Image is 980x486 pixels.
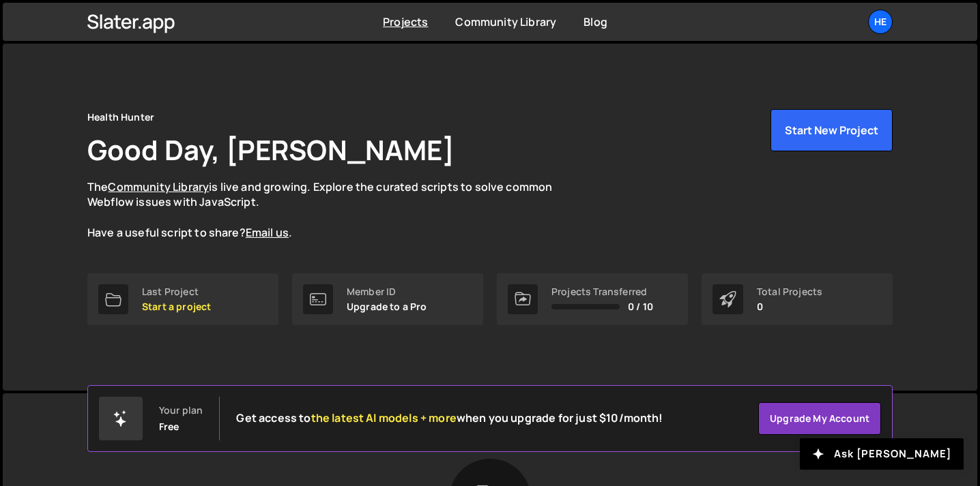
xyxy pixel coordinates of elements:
div: Projects Transferred [551,286,653,297]
h1: Good Day, [PERSON_NAME] [87,131,455,168]
a: Email us [246,225,289,240]
a: Community Library [455,14,556,29]
button: Start New Project [770,109,893,151]
div: Your plan [159,405,203,416]
p: The is live and growing. Explore the curated scripts to solve common Webflow issues with JavaScri... [87,179,579,241]
a: Upgrade my account [758,402,881,435]
p: Start a project [142,301,211,312]
a: Community Library [108,179,209,194]
p: 0 [757,301,822,312]
span: the latest AI models + more [311,410,457,425]
span: 0 / 10 [628,301,653,312]
div: Total Projects [757,286,822,297]
div: Health Hunter [87,109,154,125]
h2: Get access to when you upgrade for just $10/month! [236,412,663,425]
div: Last Project [142,286,211,297]
a: Projects [383,14,428,29]
button: Ask [PERSON_NAME] [800,438,964,470]
a: Blog [583,14,607,29]
p: Upgrade to a Pro [347,301,427,312]
a: He [868,10,893,34]
div: Free [159,421,179,432]
div: Member ID [347,286,427,297]
a: Last Project Start a project [87,273,278,325]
